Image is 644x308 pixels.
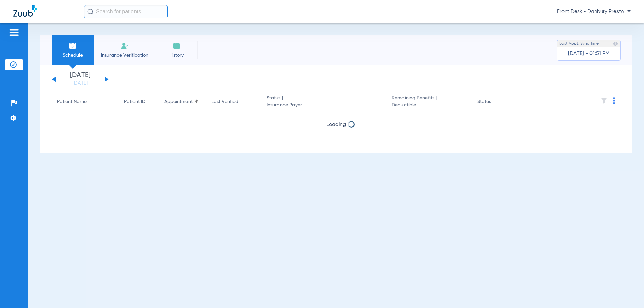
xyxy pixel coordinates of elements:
[261,93,386,111] th: Status |
[57,98,113,105] div: Patient Name
[13,5,37,17] img: Zuub Logo
[57,98,87,105] div: Patient Name
[60,72,100,87] li: [DATE]
[57,52,89,59] span: Schedule
[211,98,256,105] div: Last Verified
[568,50,610,57] span: [DATE] - 01:51 PM
[60,80,100,87] a: [DATE]
[386,93,472,111] th: Remaining Benefits |
[211,98,238,105] div: Last Verified
[99,52,151,59] span: Insurance Verification
[613,41,618,46] img: last sync help info
[601,97,607,104] img: filter.svg
[164,98,193,105] div: Appointment
[559,40,600,47] span: Last Appt. Sync Time:
[9,28,19,37] img: hamburger-icon
[124,98,145,105] div: Patient ID
[161,52,193,59] span: History
[392,102,466,109] span: Deductible
[267,102,381,109] span: Insurance Payer
[326,122,346,127] span: Loading
[164,98,201,105] div: Appointment
[610,276,644,308] iframe: Chat Widget
[557,8,631,15] span: Front Desk - Danbury Presto
[121,42,129,50] img: Manual Insurance Verification
[613,97,615,104] img: group-dot-blue.svg
[472,93,517,111] th: Status
[173,42,181,50] img: History
[84,5,168,18] input: Search for patients
[124,98,154,105] div: Patient ID
[87,9,93,15] img: Search Icon
[69,42,77,50] img: Schedule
